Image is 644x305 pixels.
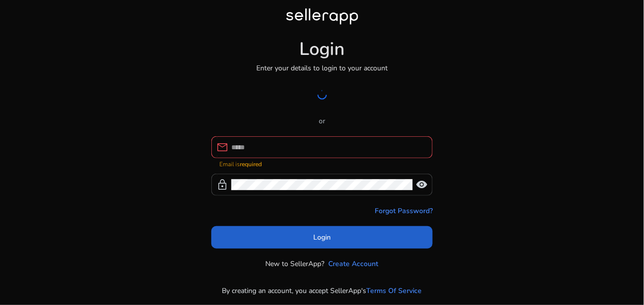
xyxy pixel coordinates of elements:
span: mail [216,141,228,153]
button: Login [211,226,433,249]
p: or [211,116,433,126]
mat-error: Email is [219,158,425,169]
strong: required [240,160,262,168]
span: lock [216,179,228,191]
span: visibility [416,179,428,191]
p: Enter your details to login to your account [256,63,388,73]
a: Forgot Password? [375,206,433,216]
a: Terms Of Service [367,286,422,296]
span: Login [313,232,331,243]
p: New to SellerApp? [266,259,325,269]
h1: Login [299,38,345,60]
a: Create Account [329,259,379,269]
